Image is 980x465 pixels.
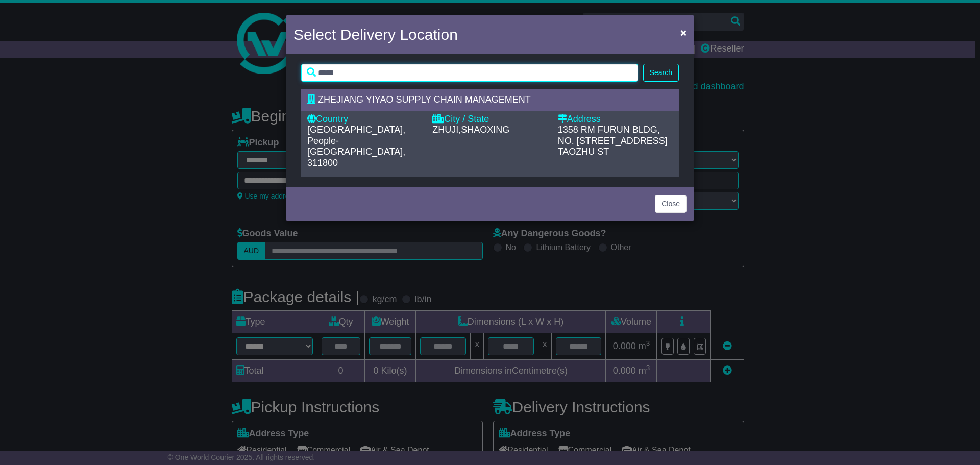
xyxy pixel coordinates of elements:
button: Search [643,64,679,82]
span: ZHEJIANG YIYAO SUPPLY CHAIN MANAGEMENT [318,94,531,105]
span: ZHUJI,SHAOXING [432,125,509,135]
button: Close [675,22,692,43]
button: Close [655,195,687,213]
span: × [680,27,687,38]
span: [GEOGRAPHIC_DATA], People-[GEOGRAPHIC_DATA], 311800 [307,125,405,168]
div: City / State [432,114,547,125]
div: Country [307,114,422,125]
span: TAOZHU ST [558,146,609,157]
span: 1358 RM FURUN BLDG, NO. [STREET_ADDRESS] [558,125,668,146]
h4: Select Delivery Location [293,23,458,46]
div: Address [558,114,673,125]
